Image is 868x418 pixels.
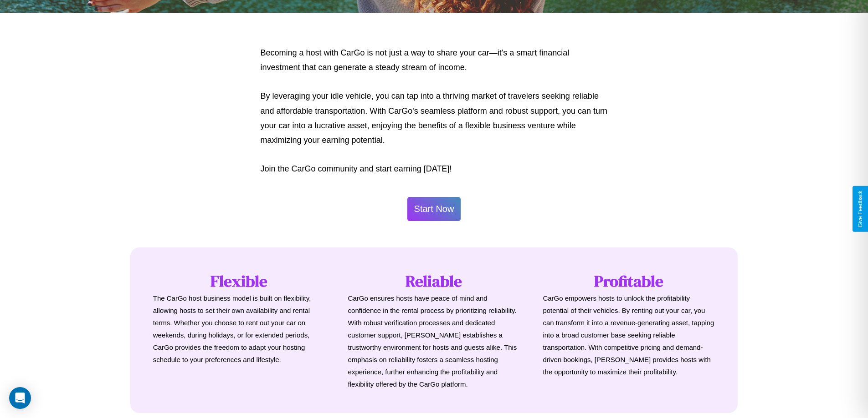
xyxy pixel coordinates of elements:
div: Give Feedback [857,191,863,227]
p: CarGo empowers hosts to unlock the profitability potential of their vehicles. By renting out your... [543,292,715,378]
h1: Reliable [348,270,520,292]
p: By leveraging your idle vehicle, you can tap into a thriving market of travelers seeking reliable... [261,89,608,148]
button: Start Now [407,197,461,221]
p: The CarGo host business model is built on flexibility, allowing hosts to set their own availabili... [153,292,325,366]
p: CarGo ensures hosts have peace of mind and confidence in the rental process by prioritizing relia... [348,292,520,390]
h1: Profitable [543,270,715,292]
div: Open Intercom Messenger [9,387,31,409]
p: Join the CarGo community and start earning [DATE]! [261,161,608,176]
h1: Flexible [153,270,325,292]
p: Becoming a host with CarGo is not just a way to share your car—it's a smart financial investment ... [261,45,608,75]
